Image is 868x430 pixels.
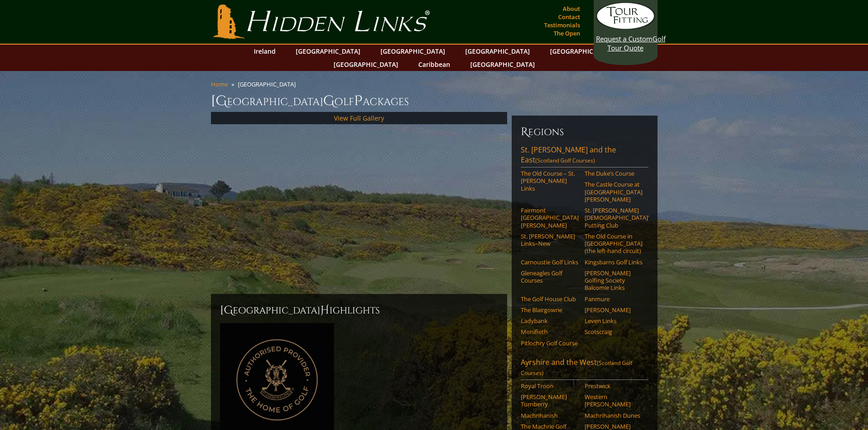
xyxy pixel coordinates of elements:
a: Kingsbarns Golf Links [585,258,642,266]
a: Pitlochry Golf Course [521,339,579,347]
a: St. [PERSON_NAME] and the East(Scotland Golf Courses) [521,145,648,167]
a: Royal Troon [521,382,579,390]
li: [GEOGRAPHIC_DATA] [238,80,299,88]
a: The Open [551,27,582,40]
a: Monifieth [521,328,579,335]
a: Machrihanish [521,412,579,419]
a: [GEOGRAPHIC_DATA] [545,45,619,58]
span: (Scotland Golf Courses) [535,157,595,164]
span: P [354,92,363,110]
a: Panmure [585,295,642,303]
a: Scotscraig [585,328,642,335]
a: The Blairgowrie [521,306,579,314]
a: Contact [556,10,582,23]
a: St. [PERSON_NAME] [DEMOGRAPHIC_DATA]’ Putting Club [585,207,642,229]
a: The Old Course – St. [PERSON_NAME] Links [521,170,579,192]
a: The Castle Course at [GEOGRAPHIC_DATA][PERSON_NAME] [585,181,642,203]
a: Fairmont [GEOGRAPHIC_DATA][PERSON_NAME] [521,207,579,229]
a: [PERSON_NAME] Turnberry [521,393,579,408]
span: Request a Custom [596,34,652,43]
a: Home [211,80,228,88]
a: Leven Links [585,317,642,324]
a: Machrihanish Dunes [585,412,642,419]
a: [PERSON_NAME] [585,306,642,314]
a: Prestwick [585,382,642,390]
a: Western [PERSON_NAME] [585,393,642,408]
a: Caribbean [414,58,455,71]
a: The Duke’s Course [585,170,642,177]
a: [GEOGRAPHIC_DATA] [461,45,534,58]
a: [GEOGRAPHIC_DATA] [291,45,365,58]
a: The Old Course in [GEOGRAPHIC_DATA] (the left-hand circuit) [585,233,642,255]
a: About [560,2,582,15]
a: Ireland [249,45,280,58]
a: [PERSON_NAME] Golfing Society Balcomie Links [585,269,642,292]
a: Gleneagles Golf Courses [521,269,579,284]
a: Testimonials [542,19,582,31]
a: View Full Gallery [334,114,384,122]
h1: [GEOGRAPHIC_DATA] olf ackages [211,92,657,110]
a: [GEOGRAPHIC_DATA] [376,45,450,58]
span: (Scotland Golf Courses) [521,359,632,377]
h6: Regions [521,125,648,139]
a: Request a CustomGolf Tour Quote [596,2,655,52]
a: [GEOGRAPHIC_DATA] [329,58,403,71]
a: St. [PERSON_NAME] Links–New [521,233,579,248]
a: The Golf House Club [521,295,579,303]
a: Ayrshire and the West(Scotland Golf Courses) [521,357,648,380]
span: G [323,92,334,110]
h2: [GEOGRAPHIC_DATA] ighlights [220,303,498,318]
span: H [320,303,329,318]
a: [GEOGRAPHIC_DATA] [466,58,539,71]
a: Ladybank [521,317,579,324]
a: Carnoustie Golf Links [521,258,579,266]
